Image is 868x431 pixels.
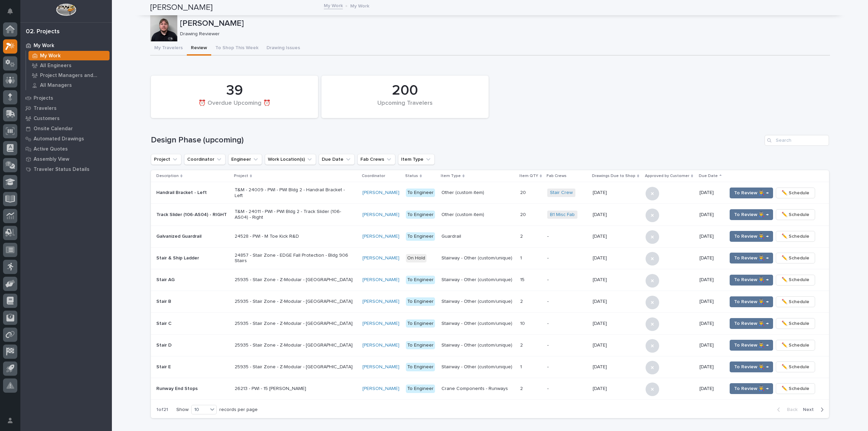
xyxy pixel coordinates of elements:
p: All Managers [40,82,72,89]
p: 24857 - Stair Zone - EDGE Fall Protection - Bldg 906 Stairs [235,253,353,264]
p: Status [405,172,418,180]
p: Traveler Status Details [34,166,90,173]
a: My Work [324,1,343,9]
p: [DATE] [593,232,608,239]
button: ✏️ Schedule [776,275,815,286]
p: [DATE] [699,364,722,370]
p: 2 [520,341,524,348]
tr: Stair & Ship Ladder24857 - Stair Zone - EDGE Fall Protection - Bldg 906 Stairs[PERSON_NAME] On Ho... [151,247,829,269]
p: Stair & Ship Ladder [156,255,229,261]
div: To Engineer [406,297,435,306]
p: 25935 - Stair Zone - Z-Modular - [GEOGRAPHIC_DATA] [235,342,353,348]
p: 25935 - Stair Zone - Z-Modular - [GEOGRAPHIC_DATA] [235,364,353,370]
p: Due Date [699,172,718,180]
p: 15 [520,276,526,283]
p: [DATE] [593,363,608,370]
a: Active Quotes [20,144,112,154]
p: 2 [520,385,524,392]
span: To Review 👨‍🏭 → [734,319,769,328]
p: Description [156,172,179,180]
a: All Managers [26,80,112,90]
a: [PERSON_NAME] [362,386,399,392]
p: [DATE] [593,211,608,218]
p: - [547,234,587,239]
tr: Stair C25935 - Stair Zone - Z-Modular - [GEOGRAPHIC_DATA][PERSON_NAME] To EngineerStairway - Othe... [151,313,829,334]
button: Drawing Issues [262,41,304,56]
button: Coordinator [184,154,225,165]
p: - [547,299,587,305]
p: 24528 - PWI - M Toe Kick R&D [235,234,353,239]
span: ✏️ Schedule [782,341,809,349]
div: 10 [192,406,208,413]
p: [DATE] [699,277,722,283]
button: Notifications [3,4,17,18]
p: My Work [40,53,61,59]
p: Handrail Bracket - Left [156,190,229,196]
p: [DATE] [593,341,608,348]
input: Search [765,135,829,146]
button: To Review 👨‍🏭 → [730,383,773,394]
button: Next [800,407,829,413]
p: My Work [350,2,369,9]
p: - [547,321,587,327]
tr: Stair B25935 - Stair Zone - Z-Modular - [GEOGRAPHIC_DATA][PERSON_NAME] To EngineerStairway - Othe... [151,291,829,313]
p: [DATE] [593,254,608,261]
tr: Stair D25935 - Stair Zone - Z-Modular - [GEOGRAPHIC_DATA][PERSON_NAME] To EngineerStairway - Othe... [151,334,829,356]
p: [PERSON_NAME] [180,19,827,28]
p: [DATE] [699,190,722,196]
p: T&M - 24011 - PWI - PWI Bldg 2 - Track Slider (106-AS04) - Right [235,209,353,220]
button: To Review 👨‍🏭 → [730,296,773,307]
p: Drawing Reviewer [180,31,825,37]
p: Stair E [156,364,229,370]
div: Notifications [8,8,17,19]
p: 10 [520,319,526,327]
button: Item Type [398,154,435,165]
button: Due Date [319,154,355,165]
tr: Runway End Stops26213 - PWI - 15 [PERSON_NAME][PERSON_NAME] To EngineerCrane Components - Runways... [151,378,829,399]
p: Runway End Stops [156,386,229,392]
p: 20 [520,211,527,218]
a: [PERSON_NAME] [362,321,399,327]
span: ✏️ Schedule [782,385,809,393]
span: To Review 👨‍🏭 → [734,232,769,240]
span: ✏️ Schedule [782,189,809,197]
button: To Shop This Week [211,41,262,56]
button: Work Location(s) [265,154,316,165]
span: To Review 👨‍🏭 → [734,298,769,306]
p: Stairway - Other (custom/unique) [441,321,515,327]
p: Fab Crews [547,172,567,180]
span: To Review 👨‍🏭 → [734,341,769,349]
p: Stairway - Other (custom/unique) [441,342,515,348]
a: Traveler Status Details [20,164,112,174]
div: To Engineer [406,385,435,393]
a: Assembly View [20,154,112,164]
a: [PERSON_NAME] [362,299,399,305]
span: ✏️ Schedule [782,211,809,219]
p: Project Managers and Engineers [40,73,107,79]
a: Customers [20,113,112,123]
button: ✏️ Schedule [776,318,815,329]
a: Stair Crew [550,190,573,196]
p: Galvanized Guardrail [156,234,229,239]
button: To Review 👨‍🏭 → [730,361,773,372]
p: [DATE] [699,255,722,261]
p: Stair C [156,321,229,327]
tr: Track Slider (106-AS04) - RIGHTT&M - 24011 - PWI - PWI Bldg 2 - Track Slider (106-AS04) - Right[P... [151,204,829,226]
p: [DATE] [699,234,722,239]
p: 2 [520,297,524,305]
button: My Travelers [150,41,187,56]
div: ⏰ Overdue Upcoming ⏰ [162,100,307,114]
p: Onsite Calendar [34,126,73,132]
p: [DATE] [593,189,608,196]
p: Guardrail [441,234,515,239]
p: 2 [520,232,524,239]
button: To Review 👨‍🏭 → [730,318,773,329]
p: Customers [34,116,60,122]
p: 26213 - PWI - 15 [PERSON_NAME] [235,386,353,392]
div: 200 [333,82,477,99]
span: Next [803,407,818,413]
button: To Review 👨‍🏭 → [730,209,773,220]
div: To Engineer [406,211,435,219]
p: Other (custom item) [441,212,515,218]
